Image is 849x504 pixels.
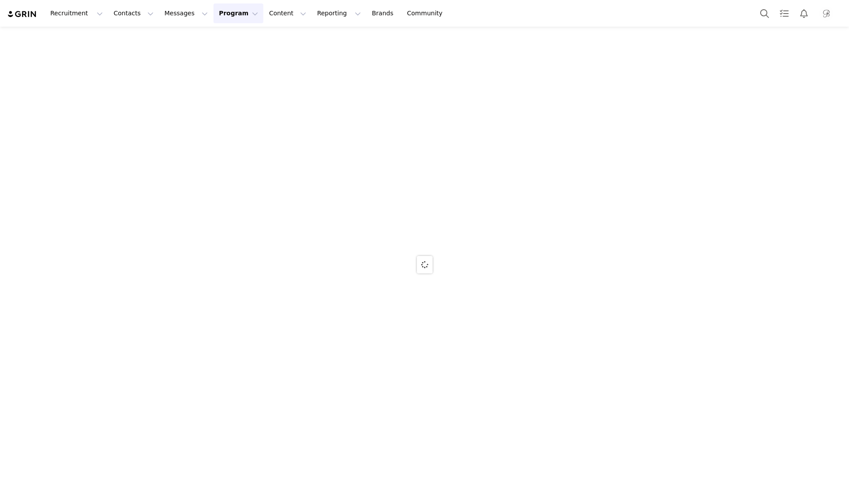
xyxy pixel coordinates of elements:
button: Search [755,3,774,23]
button: Profile [814,7,842,21]
button: Reporting [312,3,366,23]
a: Community [402,3,452,23]
a: Tasks [775,3,794,23]
button: Notifications [794,3,814,23]
img: grin logo [7,10,38,18]
button: Contacts [108,3,159,23]
button: Program [213,3,263,23]
a: Brands [367,3,401,23]
button: Recruitment [45,3,108,23]
button: Messages [159,3,213,23]
img: 1e62ec84-dc4b-409e-bd39-9191681ad496.jpg [819,7,833,21]
button: Content [264,3,311,23]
